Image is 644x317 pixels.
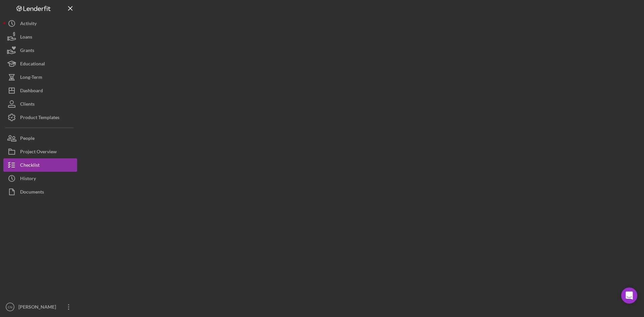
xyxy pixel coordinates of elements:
div: Grants [20,44,34,59]
div: Documents [20,185,44,200]
div: Project Overview [20,145,57,160]
div: Product Templates [20,111,59,126]
button: Checklist [3,158,77,172]
button: Documents [3,185,77,199]
text: CN [8,305,12,309]
div: Dashboard [20,84,43,99]
button: Loans [3,30,77,44]
div: Loans [20,30,32,45]
button: History [3,172,77,185]
div: Checklist [20,158,40,173]
button: Grants [3,44,77,57]
button: Project Overview [3,145,77,158]
div: History [20,172,36,187]
button: Product Templates [3,111,77,124]
div: Open Intercom Messenger [621,287,637,304]
div: Activity [20,17,37,32]
button: Educational [3,57,77,70]
button: CN[PERSON_NAME] [3,300,77,314]
button: Activity [3,17,77,30]
button: People [3,131,77,145]
div: People [20,131,35,147]
button: Long-Term [3,70,77,84]
button: Clients [3,97,77,111]
button: Dashboard [3,84,77,97]
div: Long-Term [20,70,42,86]
div: Educational [20,57,45,72]
div: Clients [20,97,35,112]
div: [PERSON_NAME] [17,300,60,315]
